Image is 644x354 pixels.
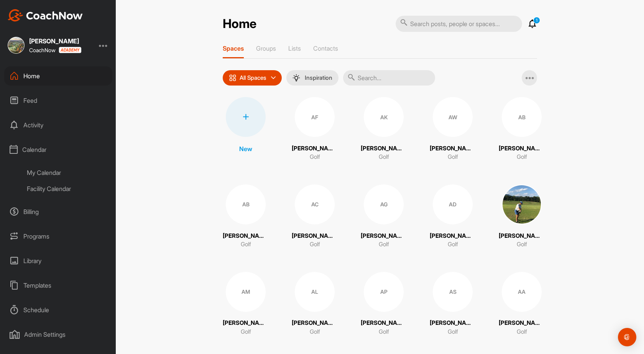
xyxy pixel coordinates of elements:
[517,328,527,336] p: Golf
[4,276,112,295] div: Templates
[292,232,338,240] p: [PERSON_NAME]
[4,202,112,221] div: Billing
[4,325,112,344] div: Admin Settings
[21,165,112,181] div: My Calendar
[502,272,542,312] div: AA
[229,74,237,82] img: icon
[8,9,83,21] img: CoachNow
[4,140,112,159] div: Calendar
[517,240,527,249] p: Golf
[433,272,473,312] div: AS
[430,319,476,328] p: [PERSON_NAME]
[288,44,301,52] p: Lists
[379,328,389,336] p: Golf
[239,144,252,153] p: New
[305,75,332,81] p: Inspiration
[256,44,276,52] p: Groups
[29,38,81,44] div: [PERSON_NAME]
[240,75,266,81] p: All Spaces
[517,153,527,161] p: Golf
[448,153,458,161] p: Golf
[4,66,112,86] div: Home
[223,319,269,328] p: [PERSON_NAME]
[223,44,244,52] p: Spaces
[21,181,112,197] div: Facility Calendar
[361,144,407,153] p: [PERSON_NAME]
[241,240,251,249] p: Golf
[364,97,404,137] div: AK
[310,153,320,161] p: Golf
[499,272,545,336] a: AA[PERSON_NAME]Golf
[29,47,81,53] div: CoachNow
[430,232,476,240] p: [PERSON_NAME]
[430,97,476,161] a: AW[PERSON_NAME]Golf
[448,328,458,336] p: Golf
[502,184,542,224] img: square_c526dde15075c46d742bbed906d9dfbd.jpg
[364,184,404,224] div: AG
[343,70,435,86] input: Search...
[4,91,112,110] div: Feed
[533,17,540,24] p: 1
[502,97,542,137] div: AB
[433,97,473,137] div: AW
[292,144,338,153] p: [PERSON_NAME]
[4,115,112,135] div: Activity
[361,184,407,249] a: AG[PERSON_NAME]Golf
[310,328,320,336] p: Golf
[499,184,545,249] a: [PERSON_NAME]Golf
[310,240,320,249] p: Golf
[618,328,636,346] div: Open Intercom Messenger
[499,319,545,328] p: [PERSON_NAME]
[361,272,407,336] a: AP[PERSON_NAME]Golf
[379,153,389,161] p: Golf
[430,184,476,249] a: AD[PERSON_NAME]Golf
[292,97,338,161] a: AF[PERSON_NAME]Golf
[430,272,476,336] a: AS[PERSON_NAME]Golf
[292,272,338,336] a: AL[PERSON_NAME]Golf
[223,232,269,240] p: [PERSON_NAME]
[364,272,404,312] div: AP
[361,97,407,161] a: AK[PERSON_NAME]Golf
[499,144,545,153] p: [PERSON_NAME]
[4,251,112,270] div: Library
[430,144,476,153] p: [PERSON_NAME]
[295,184,335,224] div: AC
[499,232,545,240] p: [PERSON_NAME]
[295,97,335,137] div: AF
[292,184,338,249] a: AC[PERSON_NAME]Golf
[241,328,251,336] p: Golf
[8,37,25,54] img: square_2b305e28227600b036f0274c1e170be2.jpg
[448,240,458,249] p: Golf
[292,319,338,328] p: [PERSON_NAME]
[4,300,112,319] div: Schedule
[295,272,335,312] div: AL
[226,272,266,312] div: AM
[313,44,338,52] p: Contacts
[499,97,545,161] a: AB[PERSON_NAME]Golf
[396,16,522,32] input: Search posts, people or spaces...
[361,232,407,240] p: [PERSON_NAME]
[223,184,269,249] a: AB[PERSON_NAME]Golf
[59,47,81,53] img: CoachNow acadmey
[223,16,256,31] h2: Home
[433,184,473,224] div: AD
[379,240,389,249] p: Golf
[4,227,112,246] div: Programs
[223,272,269,336] a: AM[PERSON_NAME]Golf
[226,184,266,224] div: AB
[292,74,300,82] img: menuIcon
[361,319,407,328] p: [PERSON_NAME]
